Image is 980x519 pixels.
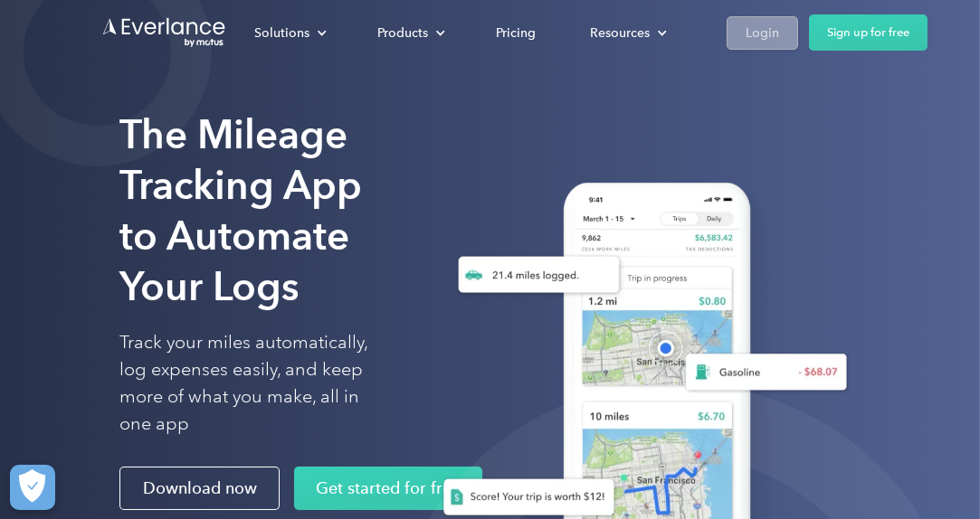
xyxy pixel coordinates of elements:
div: Resources [590,22,650,44]
p: Track your miles automatically, log expenses easily, and keep more of what you make, all in one app [119,329,387,438]
div: Products [359,17,460,49]
a: Download now [119,467,280,510]
a: Login [727,16,798,50]
div: Pricing [496,22,536,44]
a: Pricing [478,17,554,49]
div: Resources [572,17,681,49]
a: Go to homepage [101,16,227,49]
a: Sign up for free [809,14,928,51]
button: Cookies Settings [10,465,55,510]
div: Solutions [254,22,309,44]
div: Products [377,22,428,44]
a: Get started for free [294,467,482,510]
div: Login [746,22,779,44]
strong: The Mileage Tracking App to Automate Your Logs [119,110,362,310]
div: Solutions [236,17,341,49]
